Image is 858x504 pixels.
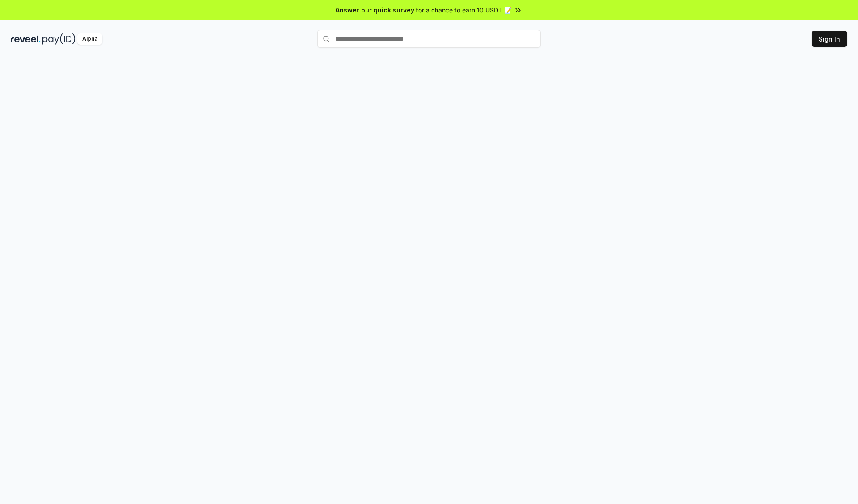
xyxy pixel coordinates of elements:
img: reveel_dark [11,33,41,45]
img: pay_id [42,33,76,45]
span: for a chance to earn 10 USDT 📝 [416,5,512,15]
div: Alpha [77,33,102,45]
button: Sign In [812,31,847,47]
span: Answer our quick survey [336,5,414,15]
